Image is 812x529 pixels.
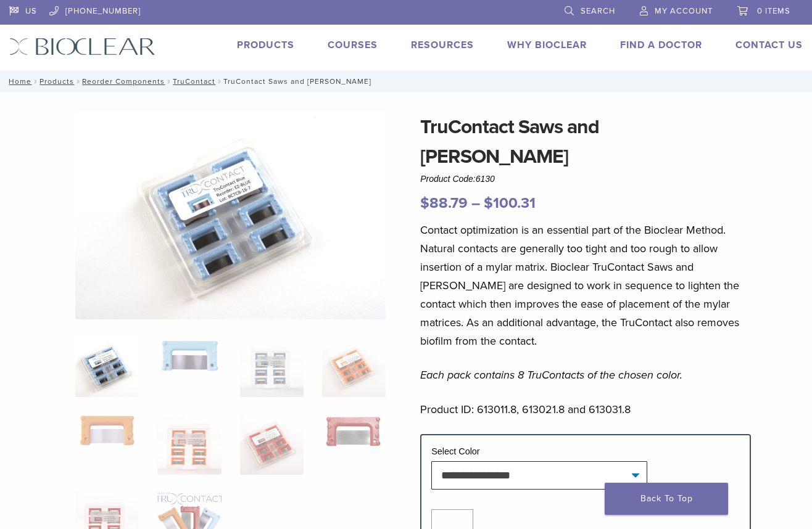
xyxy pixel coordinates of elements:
bdi: 88.79 [420,194,468,212]
span: / [215,78,223,84]
label: Select Color [431,446,479,456]
img: TruContact Saws and Sanders - Image 6 [157,413,221,475]
a: TruContact [173,77,215,86]
a: Back To Top [605,483,728,515]
span: / [165,78,173,84]
span: Search [581,6,615,16]
span: 0 items [757,6,790,16]
span: – [471,194,480,212]
a: Resources [411,39,474,51]
p: Contact optimization is an essential part of the Bioclear Method. Natural contacts are generally ... [420,221,751,350]
a: Products [237,39,294,51]
a: Find A Doctor [620,39,702,51]
img: TruContact-Blue-2 [75,112,386,319]
a: Contact Us [735,39,803,51]
span: 6130 [476,174,495,184]
span: $ [484,194,493,212]
a: Courses [328,39,378,51]
img: Bioclear [9,38,155,55]
a: Why Bioclear [507,39,587,51]
h1: TruContact Saws and [PERSON_NAME] [420,112,751,171]
span: Product Code: [420,174,495,184]
img: TruContact-Blue-2-324x324.jpg [75,335,139,397]
img: TruContact Saws and Sanders - Image 3 [240,335,304,397]
em: Each pack contains 8 TruContacts of the chosen color. [420,368,682,382]
p: Product ID: 613011.8, 613021.8 and 613031.8 [420,400,751,419]
span: / [31,78,39,84]
img: TruContact Saws and Sanders - Image 8 [322,413,386,450]
a: Home [5,77,31,86]
bdi: 100.31 [484,194,536,212]
span: My Account [655,6,713,16]
a: Products [39,77,74,86]
a: Reorder Components [82,77,165,86]
img: TruContact Saws and Sanders - Image 2 [157,335,221,374]
img: TruContact Saws and Sanders - Image 7 [240,413,304,475]
img: TruContact Saws and Sanders - Image 4 [322,335,386,397]
span: / [74,78,82,84]
img: TruContact Saws and Sanders - Image 5 [75,413,139,448]
span: $ [420,194,429,212]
